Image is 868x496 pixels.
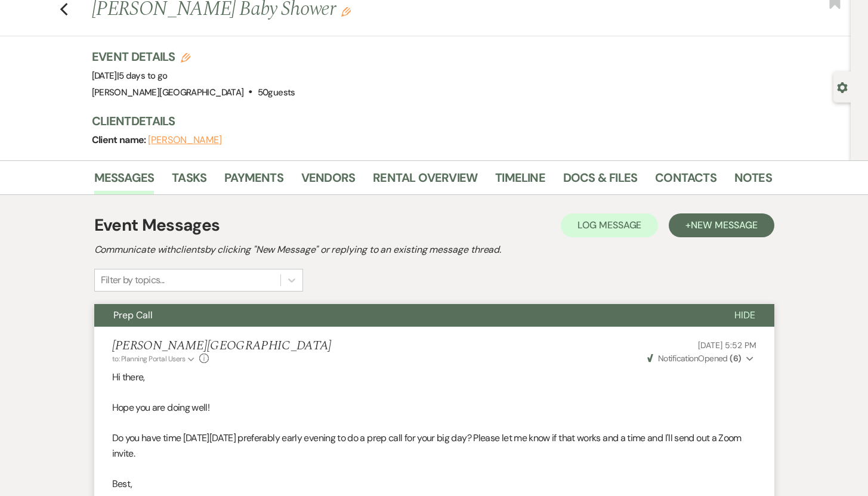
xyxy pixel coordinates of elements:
h5: [PERSON_NAME][GEOGRAPHIC_DATA] [112,339,332,354]
h1: Event Messages [94,213,220,238]
span: Prep Call [113,309,153,321]
a: Contacts [655,168,716,194]
span: 5 days to go [119,70,167,82]
button: Open lead details [837,81,848,92]
a: Payments [224,168,283,194]
button: to: Planning Portal Users [112,354,197,364]
strong: ( 6 ) [730,353,741,364]
button: [PERSON_NAME] [148,135,222,145]
span: Client name: [92,134,149,146]
span: Log Message [577,219,641,231]
span: Opened [647,353,742,364]
span: 50 guests [258,86,295,98]
h3: Client Details [92,113,760,129]
span: to: Planning Portal Users [112,354,186,364]
a: Rental Overview [373,168,477,194]
div: Filter by topics... [101,273,165,287]
p: Hope you are doing well! [112,400,756,416]
h2: Communicate with clients by clicking "New Message" or replying to an existing message thread. [94,243,774,257]
button: +New Message [669,213,774,237]
span: [DATE] 5:52 PM [698,340,756,351]
button: Prep Call [94,304,715,327]
span: [DATE] [92,70,168,82]
button: NotificationOpened (6) [645,352,756,365]
a: Docs & Files [563,168,637,194]
a: Tasks [172,168,206,194]
h3: Event Details [92,48,295,65]
span: New Message [691,219,757,231]
button: Hide [715,304,774,327]
span: [PERSON_NAME][GEOGRAPHIC_DATA] [92,86,244,98]
button: Log Message [561,213,658,237]
p: Hi there, [112,370,756,385]
a: Timeline [495,168,545,194]
span: Notification [658,353,698,364]
a: Messages [94,168,155,194]
a: Notes [734,168,772,194]
button: Edit [341,6,351,17]
p: Do you have time [DATE][DATE] preferably early evening to do a prep call for your big day? Please... [112,430,756,461]
span: | [117,70,168,82]
span: Hide [734,309,755,321]
p: Best, [112,476,756,492]
a: Vendors [301,168,355,194]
